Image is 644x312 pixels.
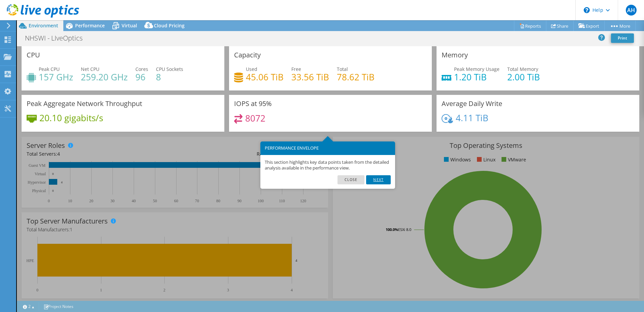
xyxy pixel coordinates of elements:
[18,302,39,311] a: 2
[366,175,390,184] a: Next
[611,33,634,43] a: Print
[122,22,137,29] span: Virtual
[514,21,546,31] a: Reports
[337,175,365,184] a: Close
[265,159,391,171] p: This section highlights key data points taken from the detailed analysis available in the perform...
[626,5,637,16] span: AH
[584,7,590,13] svg: \n
[546,21,574,31] a: Share
[573,21,605,31] a: Export
[22,34,93,42] h1: NHSWI - LIveOptics
[39,302,78,311] a: Project Notes
[154,22,185,29] span: Cloud Pricing
[75,22,105,29] span: Performance
[265,146,391,150] h3: PERFORMANCE ENVELOPE
[604,21,636,31] a: More
[29,22,58,29] span: Environment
